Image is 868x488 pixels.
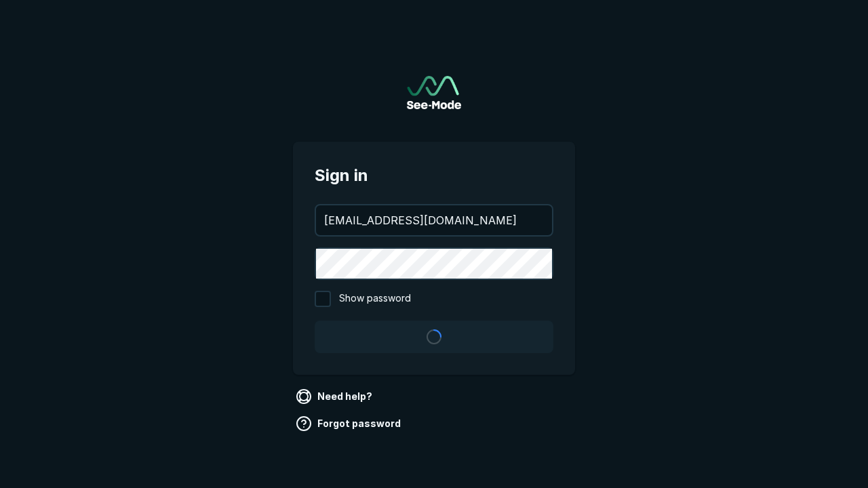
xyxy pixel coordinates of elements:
span: Sign in [315,163,553,188]
a: Go to sign in [407,76,461,109]
input: your@email.com [316,205,552,235]
a: Forgot password [293,413,406,434]
a: Need help? [293,386,378,407]
img: See-Mode Logo [407,76,461,109]
span: Show password [339,291,411,307]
